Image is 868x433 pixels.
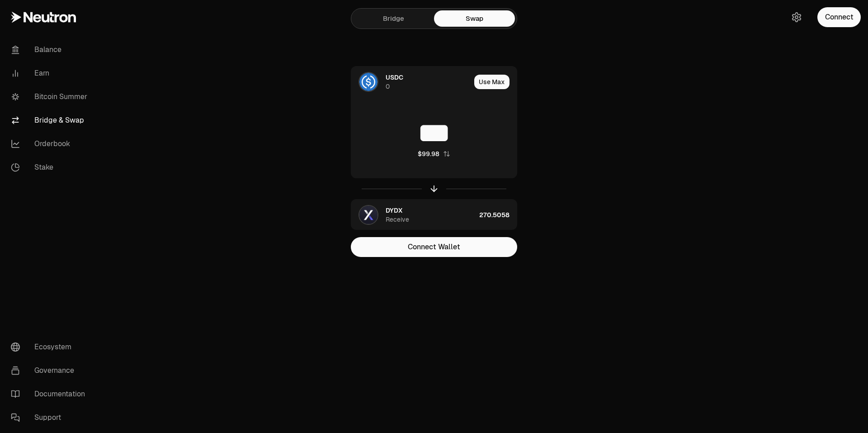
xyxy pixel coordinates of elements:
[4,359,98,382] a: Governance
[817,7,861,27] button: Connect
[386,82,390,91] div: 0
[359,73,377,91] img: USDC Logo
[4,382,98,406] a: Documentation
[479,200,517,230] div: 270.5058
[4,335,98,359] a: Ecosystem
[4,109,98,132] a: Bridge & Swap
[434,10,515,27] a: Swap
[4,406,98,429] a: Support
[474,75,509,89] button: Use Max
[4,156,98,179] a: Stake
[386,215,409,224] div: Receive
[351,200,517,230] button: DYDX LogoDYDXReceive270.5058
[353,10,434,27] a: Bridge
[4,85,98,109] a: Bitcoin Summer
[386,73,403,82] span: USDC
[386,206,402,215] span: DYDX
[359,206,377,224] img: DYDX Logo
[418,149,439,158] div: $99.98
[418,149,450,158] button: $99.98
[351,200,476,230] div: DYDX LogoDYDXReceive
[4,132,98,156] a: Orderbook
[351,237,517,257] button: Connect Wallet
[4,62,98,85] a: Earn
[4,38,98,62] a: Balance
[351,67,471,97] div: USDC LogoUSDC0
